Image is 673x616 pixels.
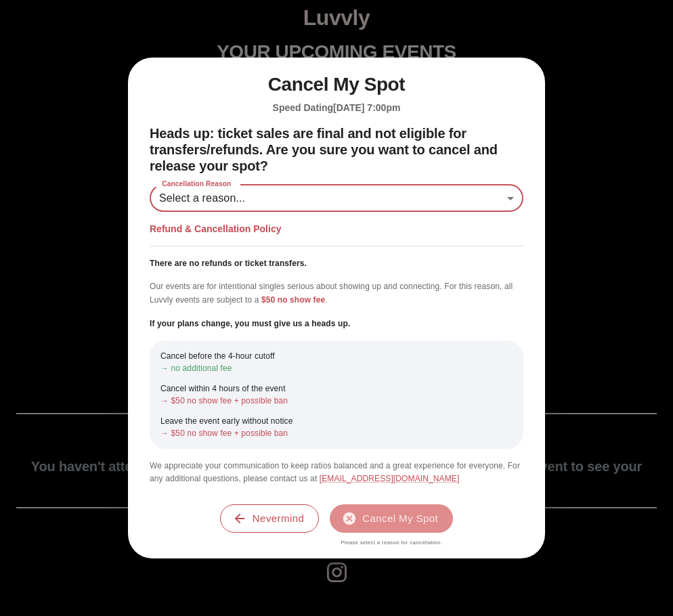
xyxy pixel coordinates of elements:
h2: Heads up: ticket sales are final and not eligible for transfers/refunds. Are you sure you want to... [150,125,523,174]
div: Select a reason... [150,185,523,212]
span: $50 no show fee [261,295,325,305]
span: Please select a reason for cancellation. [330,538,453,547]
a: [EMAIL_ADDRESS][DOMAIN_NAME] [320,474,460,483]
p: Cancel within 4 hours of the event [160,382,513,395]
p: We appreciate your communication to keep ratios balanced and a great experience for everyone. For... [150,460,523,485]
p: Leave the event early without notice [160,415,513,427]
p: If your plans change, you must give us a heads up. [150,317,523,330]
button: Nevermind [220,504,319,533]
p: There are no refunds or ticket transfers. [150,257,523,269]
label: Cancellation Reason [155,179,238,190]
p: Cancel before the 4-hour cutoff [160,350,513,362]
p: → $50 no show fee + possible ban [160,395,513,407]
p: → no additional fee [160,362,513,374]
h1: Cancel My Spot [150,74,523,96]
p: → $50 no show fee + possible ban [160,427,513,439]
h5: Refund & Cancellation Policy [150,223,523,236]
p: Our events are for intentional singles serious about showing up and connecting. For this reason, ... [150,280,523,306]
h5: Speed Dating [DATE] 7:00pm [150,102,523,114]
